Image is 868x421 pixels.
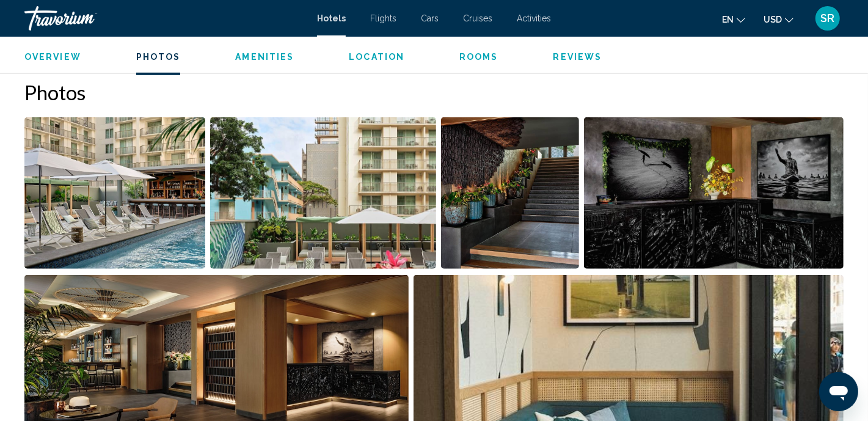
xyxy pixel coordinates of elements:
iframe: Button to launch messaging window [819,372,858,411]
button: Open full-screen image slider [441,117,579,269]
a: Travorium [24,6,305,31]
button: Overview [24,51,81,62]
h2: Photos [24,80,844,104]
span: Rooms [459,52,498,62]
a: Cruises [463,13,492,23]
button: Change language [722,10,745,28]
button: Reviews [553,51,602,62]
span: Amenities [235,52,294,62]
span: USD [764,15,782,24]
span: Overview [24,52,81,62]
span: Photos [136,52,181,62]
a: Cars [421,13,439,23]
button: Amenities [235,51,294,62]
span: en [722,15,734,24]
button: Change currency [764,10,793,28]
a: Hotels [317,13,346,23]
a: Flights [370,13,396,23]
span: Reviews [553,52,602,62]
button: Photos [136,51,181,62]
button: Open full-screen image slider [584,117,844,269]
button: Open full-screen image slider [210,117,437,269]
button: Rooms [459,51,498,62]
button: User Menu [812,5,844,31]
button: Open full-screen image slider [24,117,205,269]
span: SR [821,12,835,24]
button: Location [349,51,404,62]
a: Activities [517,13,551,23]
span: Location [349,52,404,62]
